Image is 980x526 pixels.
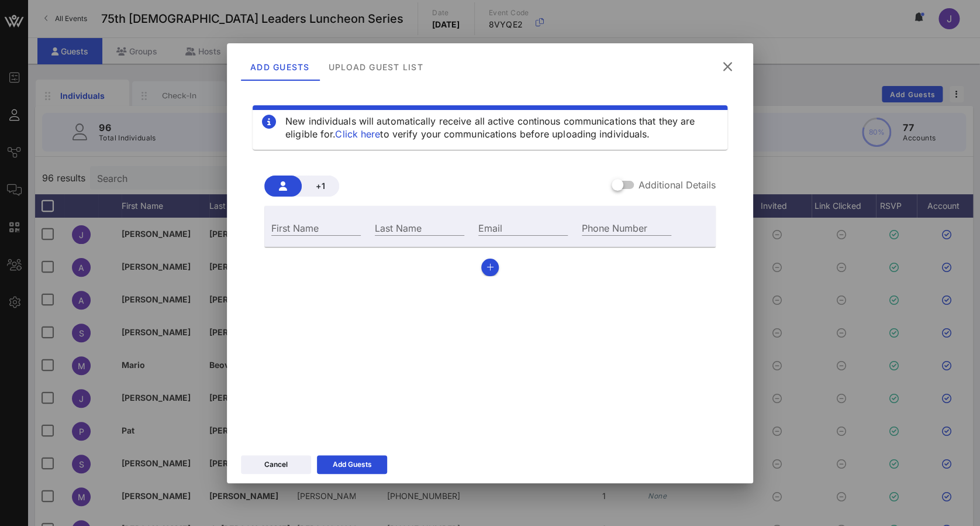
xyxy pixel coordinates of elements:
[241,455,311,474] button: Cancel
[319,53,433,81] div: Upload Guest List
[264,459,288,470] div: Cancel
[333,459,372,470] div: Add Guests
[241,53,319,81] div: Add Guests
[639,179,716,191] label: Additional Details
[317,455,387,474] button: Add Guests
[302,176,339,197] button: +1
[311,181,330,191] span: +1
[335,128,380,140] a: Click here
[285,115,718,140] div: New individuals will automatically receive all active continous communications that they are elig...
